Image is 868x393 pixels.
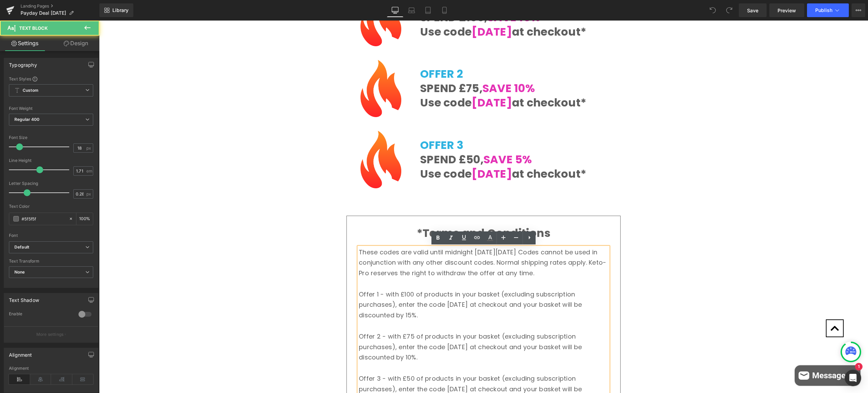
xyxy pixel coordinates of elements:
[384,131,433,147] span: SAVE 5%
[747,7,758,14] span: Save
[21,10,66,16] span: Payday Deal [DATE]
[321,3,372,19] span: Use code
[36,331,64,338] p: More settings
[852,3,865,17] button: More
[76,213,93,225] div: %
[706,3,720,17] button: Undo
[413,3,487,19] span: at checkout*
[845,370,861,386] div: Open Intercom Messenger
[260,353,509,384] p: Offer 3 - with £50 of products in your basket (excluding subscription purchases), enter the code ...
[9,348,32,358] div: Alignment
[9,204,93,209] div: Text Color
[321,145,372,161] span: Use code
[321,60,383,75] span: SPEND £75,
[19,25,48,31] span: Text Block
[9,366,93,371] div: Alignment
[722,3,736,17] button: Redo
[9,181,93,186] div: Letter Spacing
[14,244,29,250] i: Default
[86,169,92,173] span: em
[99,3,133,17] a: New Library
[9,233,93,238] div: Font
[23,88,38,93] b: Custom
[9,158,93,163] div: Line Height
[9,259,93,264] div: Text Transform
[372,74,413,90] span: [DATE]
[372,145,413,161] span: [DATE]
[86,146,92,150] span: px
[769,3,804,17] a: Preview
[372,3,413,19] span: [DATE]
[14,117,40,122] b: Regular 400
[413,74,487,90] span: at checkout*
[9,135,93,140] div: Font Size
[403,3,420,17] a: Laptop
[9,106,93,111] div: Font Weight
[22,215,65,223] input: Color
[321,119,516,130] p: OFFER 3
[383,60,436,75] span: SAVE 10%
[321,48,516,59] p: OFFER 2
[260,311,509,342] p: Offer 2 - with £75 of products in your basket (excluding subscription purchases), enter the code ...
[260,206,509,219] h1: *Terms and Conditions
[260,269,509,300] p: Offer 1 - with £100 of products in your basket (excluding subscription purchases), enter the code...
[321,131,384,147] span: SPEND £50,
[9,311,72,318] div: Enable
[14,269,25,275] b: None
[4,326,98,342] button: More settings
[9,76,93,81] div: Text Styles
[9,58,37,68] div: Typography
[86,192,92,196] span: px
[807,3,849,17] button: Publish
[321,74,372,90] span: Use code
[413,145,487,161] span: at checkout*
[112,7,129,13] span: Library
[436,3,453,17] a: Mobile
[694,345,763,367] inbox-online-store-chat: Shopify online store chat
[778,7,796,14] span: Preview
[387,3,403,17] a: Desktop
[51,36,101,51] a: Design
[9,293,39,303] div: Text Shadow
[815,8,832,13] span: Publish
[420,3,436,17] a: Tablet
[260,227,509,258] p: These codes are valid until midnight [DATE][DATE] Codes cannot be used in conjunction with any ot...
[21,3,99,9] a: Landing Pages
